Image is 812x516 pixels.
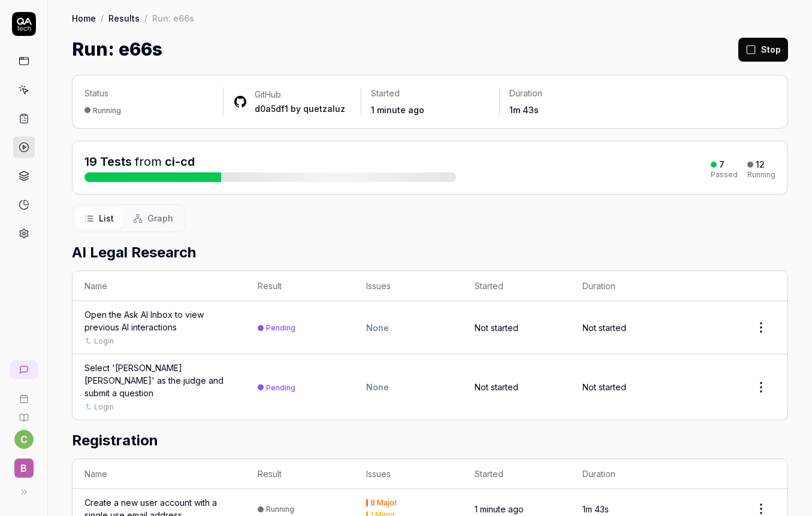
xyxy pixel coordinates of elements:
[84,87,213,99] p: Status
[144,12,147,24] div: /
[84,308,234,333] a: Open the Ask AI Inbox to view previous AI interactions
[84,154,132,169] span: 19 Tests
[463,354,571,420] td: Not started
[14,430,34,449] button: c
[303,104,345,114] a: quetzaluz
[370,499,397,506] div: 8 Major
[72,36,162,63] h1: Run: e66s
[246,271,354,301] th: Result
[165,154,195,169] a: ci-cd
[135,154,162,169] span: from
[123,207,183,229] button: Graph
[246,459,354,489] th: Result
[94,402,114,412] a: Login
[719,159,725,170] div: 7
[570,459,679,489] th: Duration
[99,212,114,224] span: List
[93,106,121,115] div: Running
[73,459,246,489] th: Name
[152,12,194,24] div: Run: e66s
[255,104,288,114] a: d0a5df1
[266,323,295,332] div: Pending
[747,171,775,178] div: Running
[5,384,43,403] a: Book a call with us
[108,12,140,24] a: Results
[738,38,788,62] button: Stop
[266,505,294,514] div: Running
[570,271,679,301] th: Duration
[509,105,539,115] time: 1m 43s
[756,159,765,170] div: 12
[73,271,246,301] th: Name
[570,301,679,354] td: Not started
[72,12,96,24] a: Home
[5,403,43,423] a: Documentation
[570,354,679,420] td: Not started
[366,321,451,334] div: None
[255,103,345,115] div: by
[371,87,490,99] p: Started
[463,459,571,489] th: Started
[711,171,738,178] div: Passed
[94,336,114,347] a: Login
[463,301,571,354] td: Not started
[14,459,34,478] span: B
[366,381,451,393] div: None
[266,383,295,392] div: Pending
[72,430,788,451] h2: Registration
[84,362,234,399] a: Select '[PERSON_NAME] [PERSON_NAME]' as the judge and submit a question
[147,212,173,224] span: Graph
[582,504,609,514] time: 1m 43s
[371,105,424,115] time: 1 minute ago
[255,89,345,101] div: GitHub
[509,87,628,99] p: Duration
[354,459,463,489] th: Issues
[354,271,463,301] th: Issues
[72,242,788,263] h2: AI Legal Research
[475,504,524,514] time: 1 minute ago
[75,207,123,229] button: List
[5,449,43,480] button: B
[463,271,571,301] th: Started
[10,360,38,380] a: New conversation
[101,12,104,24] div: /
